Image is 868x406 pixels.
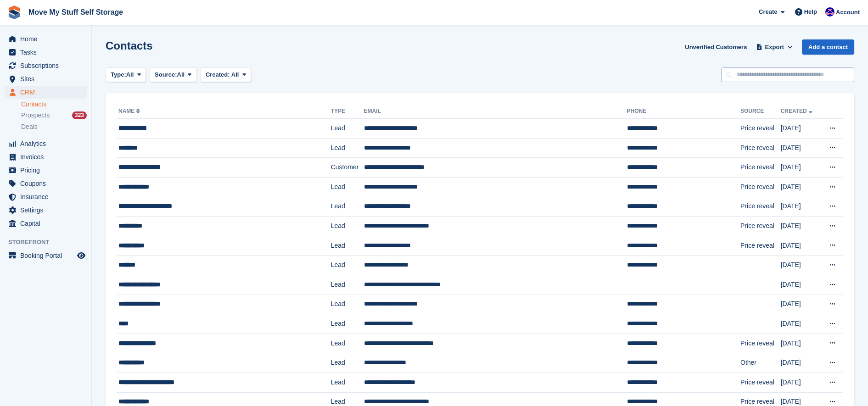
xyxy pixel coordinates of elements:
span: Type: [111,70,126,79]
span: Insurance [20,190,75,203]
td: Price reveal [740,217,781,236]
td: [DATE] [781,119,821,139]
span: CRM [20,86,75,99]
a: menu [5,177,87,190]
span: Sites [20,72,75,85]
td: Lead [331,217,364,236]
td: Lead [331,373,364,392]
a: Deals [21,122,87,132]
td: Other [740,353,781,373]
td: [DATE] [781,373,821,392]
span: Created: [206,71,230,78]
td: Price reveal [740,373,781,392]
span: Deals [21,122,38,131]
td: [DATE] [781,197,821,217]
td: Lead [331,236,364,256]
a: menu [5,150,87,163]
td: Lead [331,177,364,197]
a: Created [781,108,814,114]
td: Lead [331,138,364,158]
td: [DATE] [781,334,821,353]
span: Invoices [20,150,75,163]
a: menu [5,86,87,99]
td: [DATE] [781,158,821,178]
td: Lead [331,353,364,373]
button: Export [754,39,795,55]
td: [DATE] [781,138,821,158]
span: Booking Portal [20,249,75,262]
td: Price reveal [740,119,781,139]
td: Price reveal [740,158,781,178]
span: All [231,71,239,78]
td: Price reveal [740,236,781,256]
span: Export [765,43,784,52]
td: Price reveal [740,177,781,197]
span: Analytics [20,137,75,150]
span: Help [804,7,817,17]
td: Lead [331,119,364,139]
a: menu [5,164,87,177]
span: Pricing [20,164,75,177]
a: Contacts [21,100,87,109]
td: [DATE] [781,353,821,373]
td: Lead [331,256,364,275]
td: Lead [331,314,364,334]
td: [DATE] [781,177,821,197]
a: Name [118,108,142,114]
td: [DATE] [781,295,821,314]
th: Type [331,104,364,119]
span: Subscriptions [20,59,75,72]
td: [DATE] [781,256,821,275]
a: menu [5,204,87,217]
a: Add a contact [802,39,854,55]
span: Coupons [20,177,75,190]
span: Home [20,33,75,45]
span: Capital [20,217,75,230]
h1: Contacts [106,39,153,52]
span: Settings [20,204,75,217]
th: Phone [627,104,740,119]
span: Storefront [8,238,91,247]
span: Account [836,8,860,17]
td: Customer [331,158,364,178]
a: menu [5,33,87,45]
span: Create [759,7,777,17]
a: menu [5,137,87,150]
img: Jade Whetnall [825,7,834,17]
a: menu [5,249,87,262]
img: stora-icon-8386f47178a22dfd0bd8f6a31ec36ba5ce8667c1dd55bd0f319d3a0aa187defe.svg [7,6,21,19]
button: Created: All [201,67,251,83]
td: [DATE] [781,314,821,334]
button: Source: All [150,67,197,83]
span: Source: [155,70,177,79]
span: All [126,70,134,79]
td: Price reveal [740,334,781,353]
th: Email [364,104,627,119]
a: Prospects 323 [21,111,87,120]
td: Lead [331,334,364,353]
td: Price reveal [740,138,781,158]
a: menu [5,46,87,59]
td: [DATE] [781,217,821,236]
td: [DATE] [781,236,821,256]
td: [DATE] [781,275,821,295]
a: menu [5,217,87,230]
td: Lead [331,197,364,217]
a: menu [5,72,87,85]
button: Type: All [106,67,146,83]
a: menu [5,190,87,203]
span: All [177,70,185,79]
span: Prospects [21,111,50,120]
a: menu [5,59,87,72]
a: Unverified Customers [681,39,750,55]
th: Source [740,104,781,119]
div: 323 [72,111,87,119]
a: Preview store [76,250,87,261]
a: Move My Stuff Self Storage [25,5,127,20]
td: Price reveal [740,197,781,217]
span: Tasks [20,46,75,59]
td: Lead [331,295,364,314]
td: Lead [331,275,364,295]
